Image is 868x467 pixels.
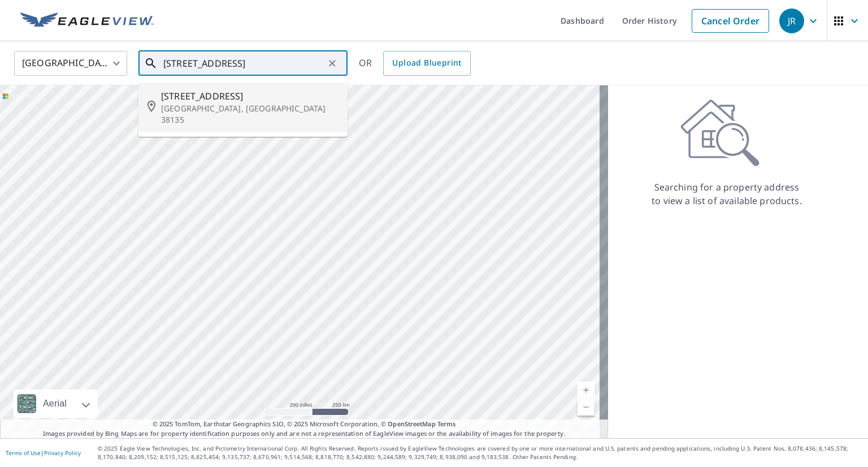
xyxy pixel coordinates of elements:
a: Terms [437,420,456,428]
span: [STREET_ADDRESS] [161,89,338,103]
p: | [6,449,81,456]
p: [GEOGRAPHIC_DATA], [GEOGRAPHIC_DATA] 38135 [161,103,338,126]
span: Upload Blueprint [392,56,461,70]
a: Upload Blueprint [383,51,470,76]
button: Clear [324,55,340,71]
p: © 2025 Eagle View Technologies, Inc. and Pictometry International Corp. All Rights Reserved. Repo... [98,444,862,461]
div: [GEOGRAPHIC_DATA] [14,47,127,79]
p: Searching for a property address to view a list of available products. [651,180,802,207]
input: Search by address or latitude-longitude [163,47,324,79]
a: Cancel Order [692,9,769,33]
img: EV Logo [20,12,154,29]
div: Aerial [40,390,70,418]
div: Aerial [14,390,98,418]
a: Terms of Use [6,449,41,457]
a: Current Level 5, Zoom Out [578,399,594,416]
a: Current Level 5, Zoom In [578,382,594,399]
span: © 2025 TomTom, Earthstar Geographics SIO, © 2025 Microsoft Corporation, © [153,420,456,429]
a: OpenStreetMap [388,420,435,428]
div: JR [779,8,804,33]
a: Privacy Policy [44,449,81,457]
div: OR [359,51,471,76]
